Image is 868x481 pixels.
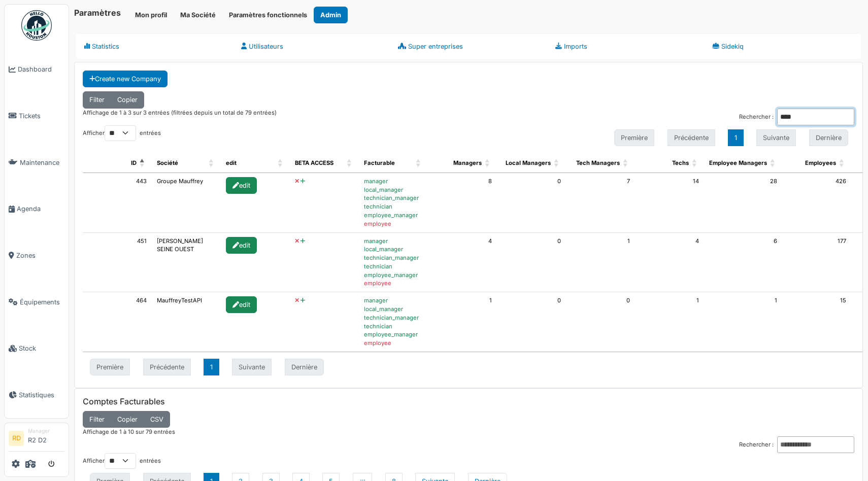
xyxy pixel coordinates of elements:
select: Afficherentrées [105,125,136,141]
td: 8 [428,173,497,233]
div: local_manager [364,245,423,254]
a: Super entreprises [390,33,547,60]
span: ID [131,159,137,166]
h6: Comptes Facturables [83,397,854,406]
td: 0 [497,173,566,233]
span: edit: Activate to sort [278,154,284,173]
a: edit [226,241,259,248]
span: translation missing: fr.user.employee_managers [709,159,767,166]
button: Copier [111,91,144,108]
span: Stock [19,343,64,353]
div: employee_manager [364,271,423,280]
div: edit [226,237,257,254]
a: Dashboard [5,46,69,93]
span: translation missing: fr.user.tech_managers [576,159,620,166]
label: Afficher entrées [83,125,161,141]
span: Équipements [20,297,64,307]
nav: pagination [83,355,854,379]
li: RD [9,431,24,446]
a: Mon profil [128,7,174,23]
div: technician [364,202,423,211]
div: technician [364,262,423,271]
button: 1 [204,359,219,375]
span: Zones [16,251,64,260]
td: 4 [635,233,704,293]
td: 1 [428,292,497,352]
td: 15 [782,292,851,352]
a: Statistics [76,33,233,60]
td: 7 [566,173,635,233]
div: Affichage de 1 à 3 sur 3 entrées (filtrées depuis un total de 79 entrées) [83,109,277,125]
button: Admin [314,7,348,23]
td: 464 [83,292,152,352]
a: Imports [547,33,704,60]
td: 14 [635,173,704,233]
select: Afficherentrées [105,453,136,469]
span: Employee Managers: Activate to sort [770,154,776,173]
div: manager [364,237,423,246]
div: technician_manager [364,314,423,322]
td: MauffreyTestAPI [152,292,221,352]
div: edit [226,177,257,194]
li: R2 D2 [28,427,64,449]
td: 1 [704,292,782,352]
span: ID: Activate to invert sorting [140,154,146,173]
div: technician_manager [364,194,423,202]
a: Agenda [5,186,69,232]
span: Managers: Activate to sort [485,154,491,173]
a: Statistiques [5,372,69,419]
td: 0 [497,233,566,293]
span: BETA ACCESS: Activate to sort [347,154,353,173]
a: edit [226,181,259,188]
td: [PERSON_NAME] SEINE OUEST [152,233,221,293]
span: Employees: Activate to sort [839,154,845,173]
td: 177 [782,233,851,293]
div: employee [364,339,423,348]
span: Filter [89,416,105,423]
td: 0 [566,292,635,352]
button: 1 [728,129,744,146]
div: Manager [28,427,64,435]
span: Tech Managers: Activate to sort [623,154,629,173]
span: edit [226,159,237,166]
a: Sidekiq [704,33,861,60]
span: translation missing: fr.user.managers [453,159,482,166]
a: Tickets [5,93,69,140]
span: Facturable: Activate to sort [416,154,422,173]
a: RD ManagerR2 D2 [9,427,64,452]
button: Ma Société [174,7,222,23]
div: manager [364,296,423,305]
td: Groupe Mauffrey [152,173,221,233]
span: translation missing: fr.user.employees [805,159,836,166]
span: BETA ACCESS [295,159,333,166]
div: employee_manager [364,211,423,220]
span: Dashboard [18,64,64,74]
td: 443 [83,173,152,233]
span: Filter [89,96,105,104]
div: local_manager [364,305,423,314]
div: employee_manager [364,330,423,339]
div: employee [364,220,423,228]
label: Rechercher : [739,440,774,449]
div: technician [364,322,423,331]
button: CSV [144,411,170,428]
td: 426 [782,173,851,233]
span: translation missing: fr.user.local_managers [506,159,551,166]
div: manager [364,177,423,186]
span: Facturable [364,159,395,166]
span: Techs: Activate to sort [692,154,698,173]
td: 6 [704,233,782,293]
label: Rechercher : [739,113,774,121]
span: Copier [117,96,138,104]
div: technician_manager [364,254,423,262]
span: Maintenance [20,158,64,167]
span: CSV [150,416,163,423]
a: Stock [5,325,69,372]
span: Copier [117,416,138,423]
a: Maintenance [5,139,69,186]
div: local_manager [364,186,423,194]
nav: pagination [607,126,854,150]
td: 4 [428,233,497,293]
